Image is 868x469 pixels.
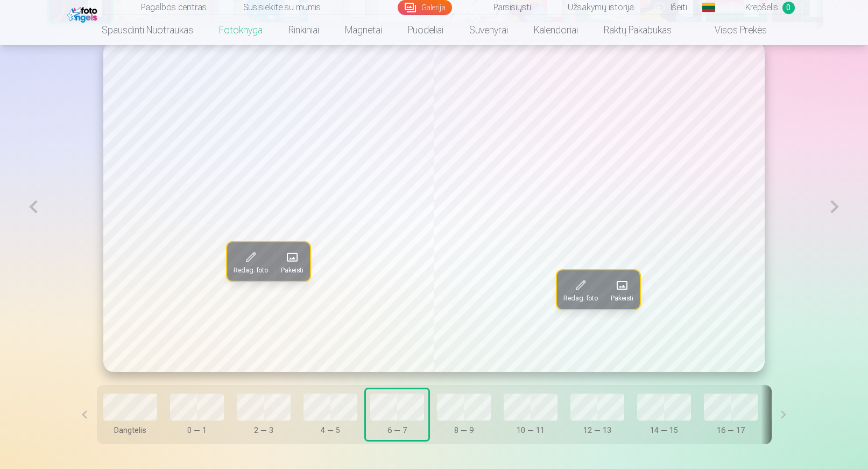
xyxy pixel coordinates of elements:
a: Magnetai [332,15,395,45]
button: 14 — 15 [633,389,695,440]
div: 6 — 7 [370,425,424,436]
span: Pakeisti [281,266,304,275]
button: 2 — 3 [232,389,295,440]
button: 0 — 1 [166,389,228,440]
span: Pakeisti [611,294,634,303]
div: 2 — 3 [237,425,291,436]
span: Krepšelis [745,1,778,14]
div: 8 — 9 [437,425,491,436]
button: 18 — 19 [766,389,829,440]
a: Visos prekės [684,15,780,45]
button: Dangtelis [99,389,161,440]
button: 6 — 7 [366,389,428,440]
a: Spausdinti nuotraukas [89,15,206,45]
button: Redag. foto [227,242,274,281]
div: 16 — 17 [704,425,758,436]
span: Redag. foto [234,266,268,275]
a: Fotoknyga [206,15,276,45]
div: 0 — 1 [170,425,224,436]
button: Redag. foto [558,270,605,309]
button: Pakeisti [274,242,310,281]
img: /fa2 [67,4,100,23]
button: 16 — 17 [700,389,762,440]
button: 8 — 9 [433,389,495,440]
div: 12 — 13 [570,425,624,436]
a: Raktų pakabukas [591,15,684,45]
div: 14 — 15 [637,425,691,436]
div: Dangtelis [103,425,157,436]
div: 10 — 11 [504,425,558,436]
button: 10 — 11 [499,389,562,440]
div: 4 — 5 [304,425,357,436]
a: Kalendoriai [521,15,591,45]
button: 12 — 13 [566,389,629,440]
button: Pakeisti [605,270,640,309]
button: 4 — 5 [299,389,362,440]
a: Rinkiniai [276,15,332,45]
a: Suvenyrai [456,15,521,45]
span: Redag. foto [564,294,598,303]
div: 18 — 19 [771,425,824,436]
a: Puodeliai [395,15,456,45]
span: 0 [782,2,795,14]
